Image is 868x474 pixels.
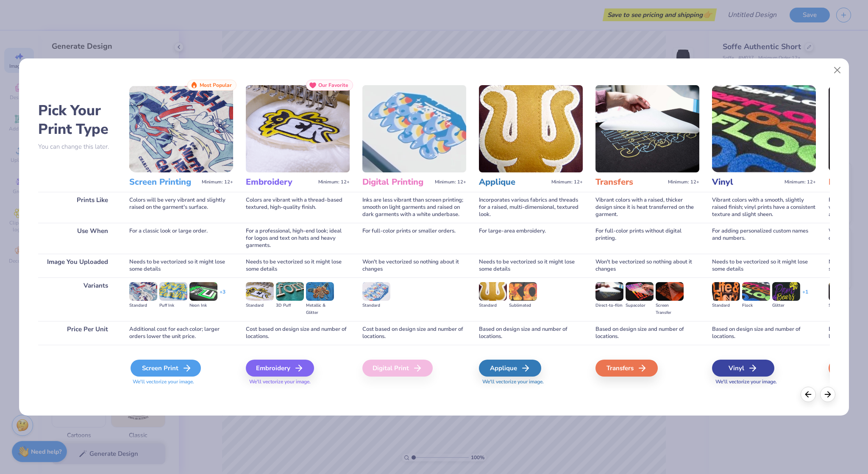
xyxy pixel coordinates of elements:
[362,177,431,188] h3: Digital Printing
[479,254,583,277] div: Needs to be vectorized so it might lose some details
[479,378,583,385] span: We'll vectorize your image.
[246,282,274,301] img: Standard
[509,282,537,301] img: Sublimated
[435,179,466,185] span: Minimum: 12+
[306,282,334,301] img: Metallic & Glitter
[712,254,816,277] div: Needs to be vectorized so it might lose some details
[38,143,117,150] p: You can change this later.
[829,302,857,309] div: Standard
[246,254,350,277] div: Needs to be vectorized so it might lose some details
[656,302,684,316] div: Screen Transfer
[129,321,233,345] div: Additional cost for each color; larger orders lower the unit price.
[362,85,466,172] img: Digital Printing
[159,282,187,301] img: Puff Ink
[318,179,350,185] span: Minimum: 12+
[829,282,857,301] img: Standard
[189,282,217,301] img: Neon Ink
[246,360,314,377] div: Embroidery
[551,179,583,185] span: Minimum: 12+
[712,360,774,377] div: Vinyl
[772,282,800,301] img: Glitter
[246,223,350,254] div: For a professional, high-end look; ideal for logos and text on hats and heavy garments.
[479,223,583,254] div: For large-area embroidery.
[712,302,740,309] div: Standard
[38,101,117,139] h2: Pick Your Print Type
[479,85,583,172] img: Applique
[656,282,684,301] img: Screen Transfer
[129,254,233,277] div: Needs to be vectorized so it might lose some details
[626,282,654,301] img: Supacolor
[246,321,350,345] div: Cost based on design size and number of locations.
[362,282,390,301] img: Standard
[246,192,350,223] div: Colors are vibrant with a thread-based textured, high-quality finish.
[38,254,117,277] div: Image You Uploaded
[129,282,157,301] img: Standard
[276,302,304,309] div: 3D Puff
[595,223,699,254] div: For full-color prints without digital printing.
[712,223,816,254] div: For adding personalized custom names and numbers.
[802,288,808,303] div: + 1
[246,378,350,385] span: We'll vectorize your image.
[362,223,466,254] div: For full-color prints or smaller orders.
[772,302,800,309] div: Glitter
[712,85,816,172] img: Vinyl
[38,192,117,223] div: Prints Like
[129,378,233,385] span: We'll vectorize your image.
[246,85,350,172] img: Embroidery
[785,179,816,185] span: Minimum: 12+
[595,282,623,301] img: Direct-to-film
[479,321,583,345] div: Based on design size and number of locations.
[129,192,233,223] div: Colors will be very vibrant and slightly raised on the garment's surface.
[626,302,654,309] div: Supacolor
[38,277,117,321] div: Variants
[202,179,233,185] span: Minimum: 12+
[246,302,274,309] div: Standard
[38,223,117,254] div: Use When
[129,223,233,254] div: For a classic look or large order.
[276,282,304,301] img: 3D Puff
[129,177,198,188] h3: Screen Printing
[200,82,232,88] span: Most Popular
[129,85,233,172] img: Screen Printing
[318,82,348,88] span: Our Favorite
[595,302,623,309] div: Direct-to-film
[595,85,699,172] img: Transfers
[159,302,187,309] div: Puff Ink
[595,177,665,188] h3: Transfers
[712,378,816,385] span: We'll vectorize your image.
[306,302,334,316] div: Metallic & Glitter
[595,360,658,377] div: Transfers
[362,192,466,223] div: Inks are less vibrant than screen printing; smooth on light garments and raised on dark garments ...
[595,321,699,345] div: Based on design size and number of locations.
[362,254,466,277] div: Won't be vectorized so nothing about it changes
[479,192,583,223] div: Incorporates various fabrics and threads for a raised, multi-dimensional, textured look.
[742,282,770,301] img: Flock
[479,360,541,377] div: Applique
[712,321,816,345] div: Based on design size and number of locations.
[131,360,201,377] div: Screen Print
[129,302,157,309] div: Standard
[712,282,740,301] img: Standard
[362,360,433,377] div: Digital Print
[509,302,537,309] div: Sublimated
[712,177,781,188] h3: Vinyl
[220,288,225,303] div: + 3
[189,302,217,309] div: Neon Ink
[38,321,117,345] div: Price Per Unit
[479,302,507,309] div: Standard
[595,254,699,277] div: Won't be vectorized so nothing about it changes
[595,192,699,223] div: Vibrant colors with a raised, thicker design since it is heat transferred on the garment.
[712,192,816,223] div: Vibrant colors with a smooth, slightly raised finish; vinyl prints have a consistent texture and ...
[742,302,770,309] div: Flock
[362,321,466,345] div: Cost based on design size and number of locations.
[668,179,699,185] span: Minimum: 12+
[479,177,548,188] h3: Applique
[829,62,846,78] button: Close
[362,302,390,309] div: Standard
[479,282,507,301] img: Standard
[246,177,315,188] h3: Embroidery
